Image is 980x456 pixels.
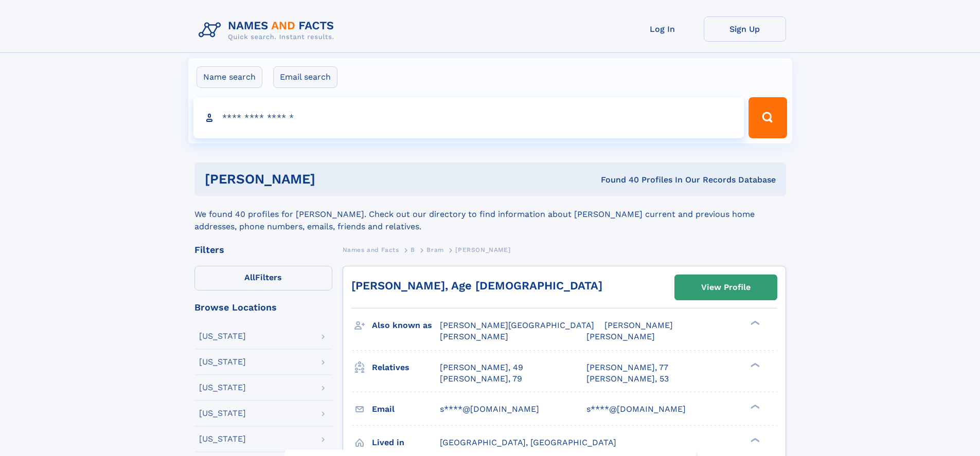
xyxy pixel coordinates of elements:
[458,174,776,186] div: Found 40 Profiles In Our Records Database
[426,243,443,256] a: Bram
[440,437,616,447] span: [GEOGRAPHIC_DATA], [GEOGRAPHIC_DATA]
[199,409,246,417] div: [US_STATE]
[748,361,760,368] div: ❯
[621,16,704,42] a: Log In
[704,16,786,42] a: Sign Up
[193,97,744,138] input: search input
[351,279,602,292] a: [PERSON_NAME], Age [DEMOGRAPHIC_DATA]
[749,97,787,138] button: Search Button
[372,359,440,376] h3: Relatives
[701,276,751,299] div: View Profile
[748,320,760,326] div: ❯
[199,358,246,366] div: [US_STATE]
[604,320,673,330] span: [PERSON_NAME]
[194,303,332,312] div: Browse Locations
[748,403,760,410] div: ❯
[440,362,523,373] a: [PERSON_NAME], 49
[197,66,262,88] label: Name search
[586,373,669,385] a: [PERSON_NAME], 53
[194,266,332,290] label: Filters
[194,196,786,233] div: We found 40 profiles for [PERSON_NAME]. Check out our directory to find information about [PERSON...
[455,246,510,253] span: [PERSON_NAME]
[273,66,337,88] label: Email search
[199,384,246,392] div: [US_STATE]
[440,332,508,341] span: [PERSON_NAME]
[440,320,594,330] span: [PERSON_NAME][GEOGRAPHIC_DATA]
[194,245,332,254] div: Filters
[199,435,246,443] div: [US_STATE]
[372,434,440,451] h3: Lived in
[675,275,777,300] a: View Profile
[372,400,440,418] h3: Email
[440,373,522,385] a: [PERSON_NAME], 79
[748,436,760,443] div: ❯
[372,317,440,334] h3: Also known as
[426,246,443,253] span: Bram
[205,173,458,186] h1: [PERSON_NAME]
[244,272,255,282] span: All
[586,332,655,341] span: [PERSON_NAME]
[411,243,415,256] a: B
[343,243,399,256] a: Names and Facts
[411,246,415,253] span: B
[194,16,343,44] img: Logo Names and Facts
[199,332,246,340] div: [US_STATE]
[586,362,668,373] a: [PERSON_NAME], 77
